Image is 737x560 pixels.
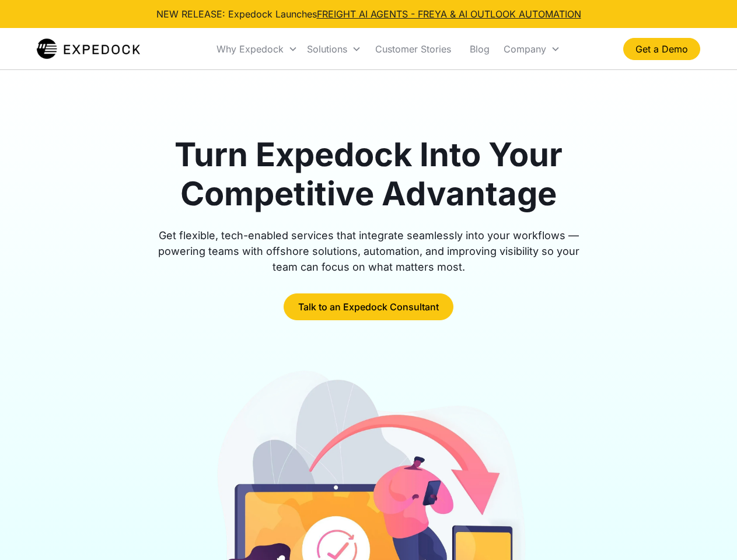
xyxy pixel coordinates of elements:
[317,8,581,20] a: FREIGHT AI AGENTS - FREYA & AI OUTLOOK AUTOMATION
[307,43,347,55] div: Solutions
[679,504,737,560] iframe: Chat Widget
[284,293,453,320] a: Talk to an Expedock Consultant
[302,29,366,69] div: Solutions
[460,29,499,69] a: Blog
[623,38,700,60] a: Get a Demo
[145,135,593,213] h1: Turn Expedock Into Your Competitive Advantage
[145,228,593,275] div: Get flexible, tech-enabled services that integrate seamlessly into your workflows — powering team...
[37,37,140,61] a: home
[37,37,140,61] img: Expedock Logo
[216,43,284,55] div: Why Expedock
[212,29,302,69] div: Why Expedock
[366,29,460,69] a: Customer Stories
[504,43,546,55] div: Company
[156,7,581,21] div: NEW RELEASE: Expedock Launches
[499,29,565,69] div: Company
